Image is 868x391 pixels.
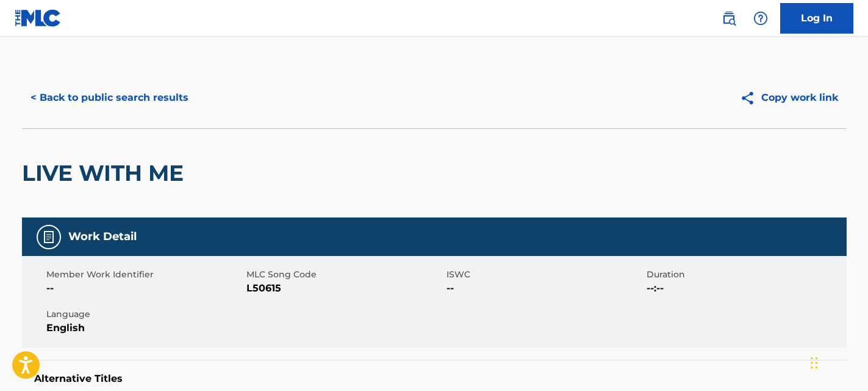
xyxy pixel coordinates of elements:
div: Drag [811,345,818,381]
span: -- [46,281,243,296]
span: MLC Song Code [246,268,443,281]
h2: LIVE WITH ME [22,159,190,187]
span: Member Work Identifier [46,268,243,281]
div: Help [748,6,773,31]
span: L50615 [246,281,443,296]
span: ISWC [447,268,644,281]
span: -- [447,281,644,296]
button: Copy work link [731,82,847,113]
span: English [46,321,243,335]
a: Log In [780,3,853,34]
h5: Work Detail [68,230,137,244]
img: search [722,11,736,26]
img: Work Detail [41,230,56,244]
iframe: Chat Widget [807,332,868,391]
a: Public Search [717,6,741,31]
img: help [753,11,768,26]
span: Duration [647,268,844,281]
img: MLC Logo [15,9,62,27]
img: Copy work link [740,90,761,106]
h5: Alternative Titles [34,373,834,385]
button: < Back to public search results [22,82,197,113]
span: Language [46,308,243,321]
span: --:-- [647,281,844,296]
